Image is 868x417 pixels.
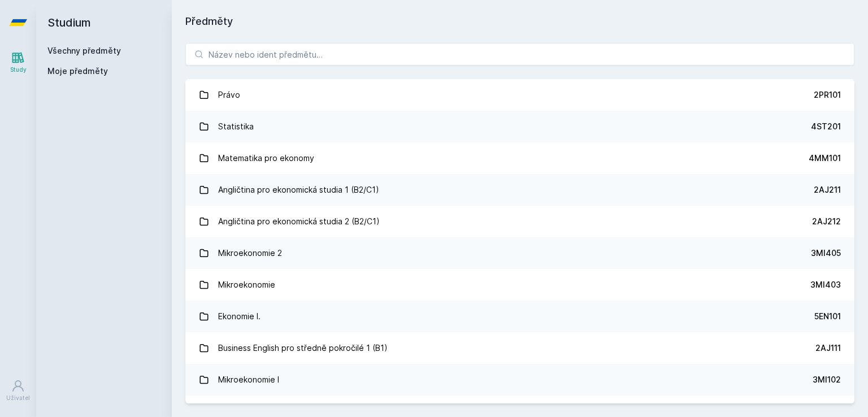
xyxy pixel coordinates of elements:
[185,43,854,66] input: Název nebo ident předmětu…
[185,174,854,206] a: Angličtina pro ekonomická studia 1 (B2/C1) 2AJ211
[47,46,121,55] a: Všechny předměty
[2,45,34,80] a: Study
[185,237,854,269] a: Mikroekonomie 2 3MI405
[185,79,854,111] a: Právo 2PR101
[811,121,841,132] div: 4ST201
[814,311,841,322] div: 5EN101
[218,368,279,391] div: Mikroekonomie I
[218,305,261,328] div: Ekonomie I.
[185,332,854,364] a: Business English pro středně pokročilé 1 (B1) 2AJ111
[218,337,388,359] div: Business English pro středně pokročilé 1 (B1)
[185,301,854,332] a: Ekonomie I. 5EN101
[185,206,854,237] a: Angličtina pro ekonomická studia 2 (B2/C1) 2AJ212
[814,89,841,101] div: 2PR101
[185,364,854,396] a: Mikroekonomie I 3MI102
[218,84,240,106] div: Právo
[185,269,854,301] a: Mikroekonomie 3MI403
[185,111,854,142] a: Statistika 4ST201
[218,273,275,296] div: Mikroekonomie
[218,115,254,138] div: Statistika
[815,342,841,354] div: 2AJ111
[218,210,380,233] div: Angličtina pro ekonomická studia 2 (B2/C1)
[218,179,379,201] div: Angličtina pro ekonomická studia 1 (B2/C1)
[218,242,282,264] div: Mikroekonomie 2
[811,247,841,259] div: 3MI405
[47,66,108,77] span: Moje předměty
[10,66,27,74] div: Study
[2,373,34,408] a: Uživatel
[185,14,854,29] h1: Předměty
[810,279,841,290] div: 3MI403
[814,184,841,196] div: 2AJ211
[809,153,841,164] div: 4MM101
[6,394,30,402] div: Uživatel
[185,142,854,174] a: Matematika pro ekonomy 4MM101
[813,374,841,385] div: 3MI102
[812,216,841,227] div: 2AJ212
[218,147,314,170] div: Matematika pro ekonomy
